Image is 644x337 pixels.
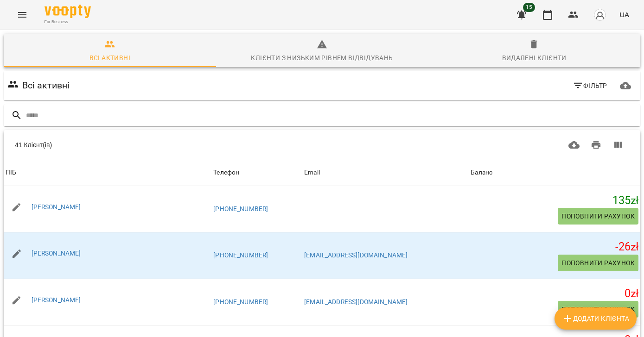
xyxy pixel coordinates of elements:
[89,52,130,63] div: Всі активні
[251,52,393,63] div: Клієнти з низьким рівнем відвідувань
[585,134,607,156] button: Друк
[558,301,638,318] button: Поповнити рахунок
[213,298,268,306] a: [PHONE_NUMBER]
[563,134,585,156] button: Завантажити CSV
[45,19,91,25] span: For Business
[11,4,33,26] button: Menu
[6,167,210,178] span: ПІБ
[471,167,492,178] div: Sort
[45,5,91,18] img: Voopty Logo
[555,307,637,330] button: Додати клієнта
[523,3,535,12] span: 15
[32,203,81,211] a: [PERSON_NAME]
[471,193,638,208] h5: 135 zł
[304,167,467,178] span: Email
[569,77,611,94] button: Фільтр
[213,167,300,178] span: Телефон
[471,240,638,254] h5: -26 zł
[304,167,320,178] div: Email
[22,78,70,93] h6: Всі активні
[561,211,635,222] span: Поповнити рахунок
[561,304,635,315] span: Поповнити рахунок
[15,140,307,150] div: 41 Клієнт(ів)
[32,296,81,304] a: [PERSON_NAME]
[304,167,320,178] div: Sort
[562,313,629,324] span: Додати клієнта
[213,251,268,259] a: [PHONE_NUMBER]
[32,250,81,257] a: [PERSON_NAME]
[607,134,629,156] button: Вигляд колонок
[616,6,633,23] button: UA
[6,167,16,178] div: Sort
[4,130,640,160] div: Table Toolbar
[471,167,492,178] div: Баланс
[213,167,239,178] div: Телефон
[471,167,638,178] span: Баланс
[502,52,567,63] div: Видалені клієнти
[471,287,638,301] h5: 0 zł
[213,167,239,178] div: Sort
[561,257,635,268] span: Поповнити рахунок
[619,10,629,19] span: UA
[6,167,16,178] div: ПІБ
[558,255,638,271] button: Поповнити рахунок
[304,251,408,259] a: [EMAIL_ADDRESS][DOMAIN_NAME]
[213,205,268,212] a: [PHONE_NUMBER]
[558,208,638,225] button: Поповнити рахунок
[593,8,606,21] img: avatar_s.png
[573,80,607,91] span: Фільтр
[304,298,408,306] a: [EMAIL_ADDRESS][DOMAIN_NAME]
